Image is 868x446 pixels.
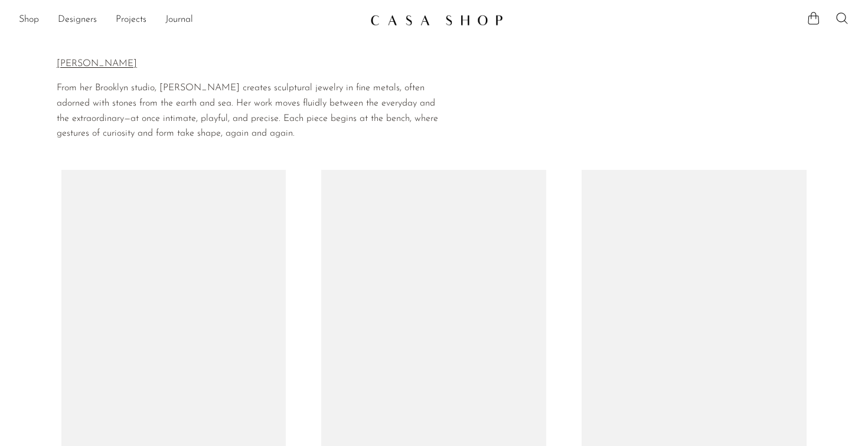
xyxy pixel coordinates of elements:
a: Projects [116,12,146,28]
a: Designers [58,12,97,28]
ul: NEW HEADER MENU [19,10,361,30]
nav: Desktop navigation [19,10,361,30]
p: [PERSON_NAME] [57,57,448,72]
p: From her Brooklyn studio, [PERSON_NAME] creates sculptural jewelry in fine metals, often adorned ... [57,81,448,141]
a: Journal [165,12,193,28]
a: Shop [19,12,39,28]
